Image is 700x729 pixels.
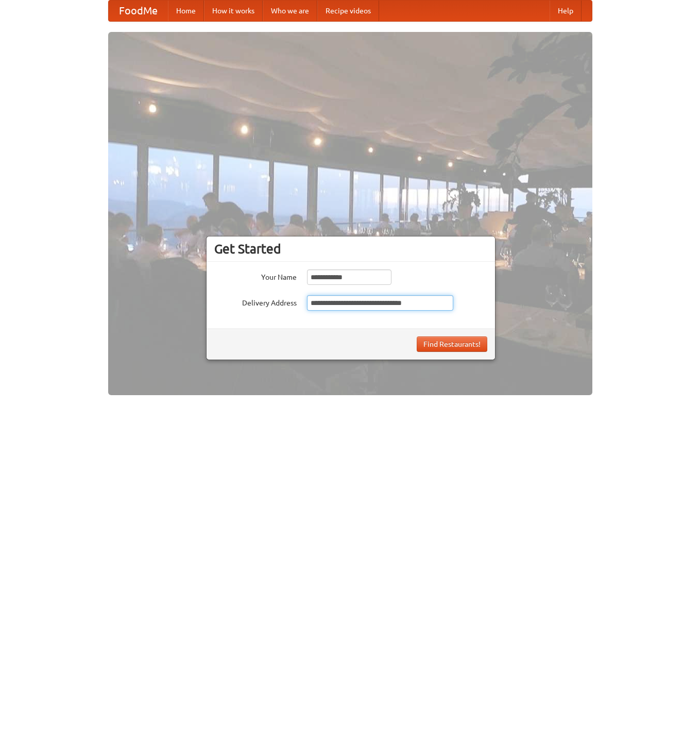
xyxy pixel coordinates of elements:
a: FoodMe [109,1,168,21]
a: Recipe videos [317,1,379,21]
label: Delivery Address [214,295,297,308]
button: Find Restaurants! [417,336,487,352]
a: Help [550,1,582,21]
label: Your Name [214,269,297,282]
a: How it works [204,1,263,21]
a: Who we are [263,1,317,21]
a: Home [168,1,204,21]
h3: Get Started [214,241,487,257]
